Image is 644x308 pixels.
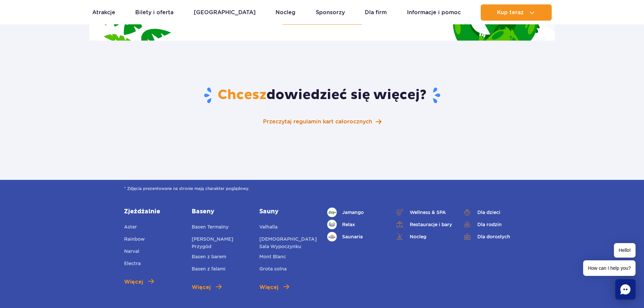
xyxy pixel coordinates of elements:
span: Jamango [342,209,364,216]
a: Przeczytaj regulamin kart całorocznych [263,118,381,126]
a: Sponsorzy [316,4,345,21]
a: Zjeżdżalnie [124,208,182,216]
a: Basen Termalny [192,223,229,233]
a: Nocleg [276,4,295,21]
a: Electra [124,260,141,269]
span: Rainbow [124,236,145,242]
a: [GEOGRAPHIC_DATA] [194,4,256,21]
span: Aster [124,224,137,230]
a: Dla firm [365,4,387,21]
a: Więcej [259,283,289,291]
a: Nocleg [395,232,452,241]
a: Wellness & SPA [395,208,452,217]
a: [DEMOGRAPHIC_DATA] Sala Wypoczynku [259,235,317,250]
a: Aster [124,223,137,233]
span: Valhalla [259,224,278,230]
span: How can I help you? [583,260,636,276]
span: Więcej [259,283,278,291]
span: Wellness & SPA [410,209,446,216]
a: Relax [327,220,385,229]
span: Hello! [614,243,636,258]
a: Basen z falami [192,265,225,275]
span: Więcej [124,278,143,286]
a: Dla dorosłych [462,232,520,241]
span: Kup teraz [497,9,524,16]
span: Chcesz [218,87,266,103]
div: Chat [615,279,636,300]
a: Informacje i pomoc [407,4,461,21]
a: [PERSON_NAME] Przygód [192,235,249,250]
a: Dla dzieci [462,208,520,217]
a: Rainbow [124,235,145,245]
span: Narval [124,248,139,254]
a: Grota solna [259,265,287,275]
span: * Zdjęcia prezentowane na stronie mają charakter poglądowy. [124,185,520,192]
a: Basen z barem [192,253,226,262]
a: Bilety i oferta [135,4,173,21]
button: Kup teraz [481,4,552,21]
h2: dowiedzieć się więcej? [124,87,520,104]
a: Sauny [259,208,317,216]
span: Przeczytaj regulamin kart całorocznych [263,118,372,126]
a: Narval [124,247,139,257]
a: Mont Blanc [259,253,286,262]
a: Restauracje i bary [395,220,452,229]
a: Jamango [327,208,385,217]
a: Saunaria [327,232,385,241]
a: Więcej [124,278,154,286]
span: Więcej [192,283,211,291]
a: Valhalla [259,223,278,233]
span: Mont Blanc [259,254,286,259]
a: Atrakcje [92,4,115,21]
a: Baseny [192,208,249,216]
a: Dla rodzin [462,220,520,229]
a: Więcej [192,283,221,291]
